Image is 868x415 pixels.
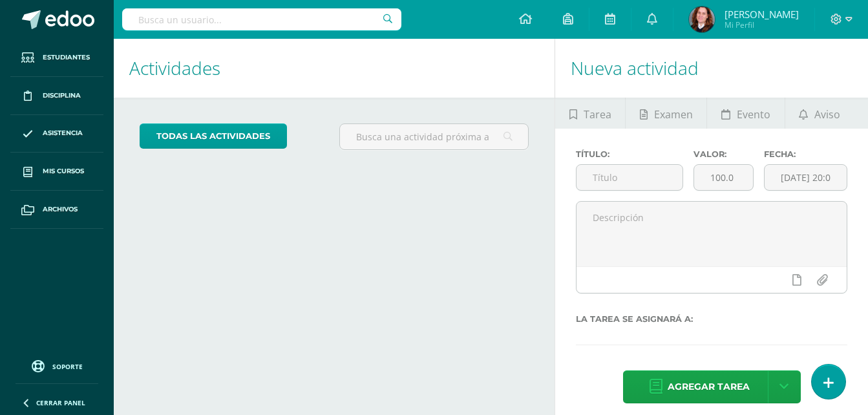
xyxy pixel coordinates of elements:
label: Valor: [693,149,754,159]
input: Fecha de entrega [765,165,847,190]
input: Busca un usuario... [122,8,401,30]
a: Estudiantes [10,39,103,77]
h1: Actividades [129,39,539,98]
a: Asistencia [10,115,103,153]
label: La tarea se asignará a: [576,314,847,324]
span: Disciplina [43,90,81,101]
span: Soporte [52,362,83,371]
a: Archivos [10,191,103,229]
input: Busca una actividad próxima aquí... [340,124,528,149]
a: todas las Actividades [140,123,287,149]
input: Título [577,165,683,190]
a: Tarea [555,98,625,129]
a: Evento [707,98,784,129]
a: Disciplina [10,77,103,115]
span: Archivos [43,204,78,215]
span: Agregar tarea [668,371,750,403]
a: Soporte [16,357,98,374]
span: Estudiantes [43,52,90,63]
a: Examen [626,98,706,129]
label: Fecha: [764,149,847,159]
a: Mis cursos [10,153,103,191]
span: Cerrar panel [36,398,85,407]
span: Asistencia [43,128,83,138]
span: Examen [654,99,693,130]
span: [PERSON_NAME] [725,8,799,21]
span: Aviso [814,99,840,130]
img: fd0864b42e40efb0ca870be3ccd70d1f.png [689,6,715,32]
a: Aviso [785,98,854,129]
span: Mis cursos [43,166,84,176]
h1: Nueva actividad [571,39,852,98]
span: Tarea [584,99,611,130]
label: Título: [576,149,683,159]
span: Evento [737,99,770,130]
span: Mi Perfil [725,19,799,30]
input: Puntos máximos [694,165,753,190]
